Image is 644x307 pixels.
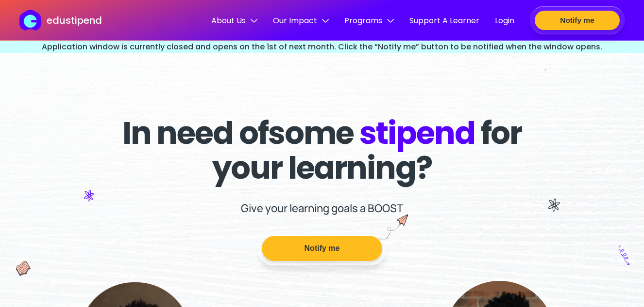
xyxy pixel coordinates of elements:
[359,111,475,154] span: stipend
[241,201,403,215] p: Give your learning goals a BOOST
[262,236,382,261] button: Notify me
[107,116,538,185] h1: In need of some for your learning?
[378,215,408,240] img: boost icon
[19,10,46,31] img: edustipend logo
[211,15,257,27] span: About Us
[535,11,620,30] button: Notify me
[495,15,514,27] span: Login
[387,17,394,24] img: down
[495,15,514,28] a: Login
[84,190,94,201] img: icon
[344,15,394,27] span: Programs
[409,15,479,28] a: Support A Learner
[548,199,560,212] img: icon
[409,15,479,27] span: Support A Learner
[273,15,329,27] span: Our Impact
[251,17,257,24] img: down
[47,13,102,28] p: edustipend
[322,17,329,24] img: down
[16,261,31,276] img: icon
[619,246,629,265] img: icon
[19,10,102,31] a: edustipend logoedustipend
